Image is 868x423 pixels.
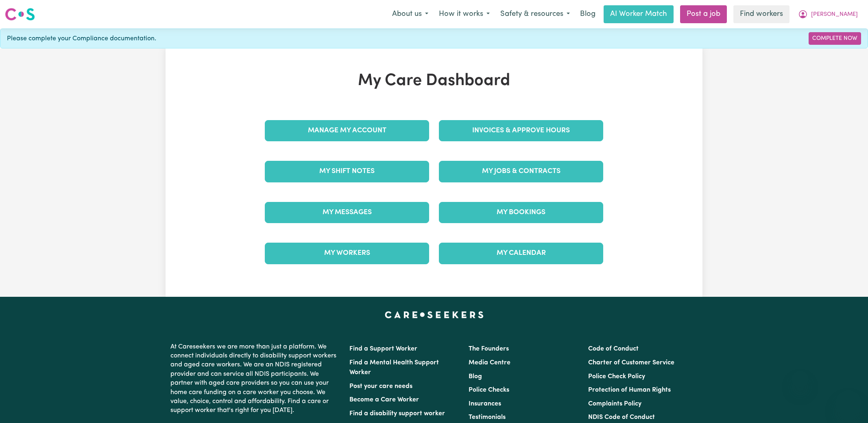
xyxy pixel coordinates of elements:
a: Find a Support Worker [349,346,417,352]
a: Insurances [469,401,501,407]
a: My Messages [265,202,429,223]
a: My Bookings [439,202,603,223]
button: How it works [434,6,495,23]
p: At Careseekers we are more than just a platform. We connect individuals directly to disability su... [170,339,340,419]
a: Protection of Human Rights [588,387,671,393]
a: Complete Now [809,32,861,45]
a: Become a Care Worker [349,397,419,403]
a: Police Checks [469,387,509,393]
a: AI Worker Match [604,5,674,23]
a: Complaints Policy [588,401,641,407]
a: Find a disability support worker [349,410,445,417]
button: My Account [793,6,863,23]
a: Blog [469,373,482,380]
span: [PERSON_NAME] [811,10,858,19]
a: Testimonials [469,414,506,421]
a: The Founders [469,346,509,352]
a: Find workers [733,5,789,23]
a: My Jobs & Contracts [439,161,603,182]
a: Invoices & Approve Hours [439,120,603,141]
button: Safety & resources [495,6,575,23]
span: Please complete your Compliance documentation. [7,34,156,44]
a: Post a job [680,5,727,23]
h1: My Care Dashboard [260,71,608,91]
a: Police Check Policy [588,373,645,380]
a: Charter of Customer Service [588,359,674,366]
a: Careseekers logo [5,5,35,24]
iframe: Close message [792,371,808,387]
a: Media Centre [469,359,510,366]
a: Manage My Account [265,120,429,141]
iframe: Button to launch messaging window [835,390,861,416]
a: My Calendar [439,243,603,264]
a: My Shift Notes [265,161,429,182]
button: About us [387,6,434,23]
a: Post your care needs [349,383,412,390]
a: My Workers [265,243,429,264]
a: Careseekers home page [385,311,484,318]
img: Careseekers logo [5,7,35,22]
a: NDIS Code of Conduct [588,414,655,421]
a: Blog [575,5,600,23]
a: Code of Conduct [588,346,639,352]
a: Find a Mental Health Support Worker [349,359,439,376]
